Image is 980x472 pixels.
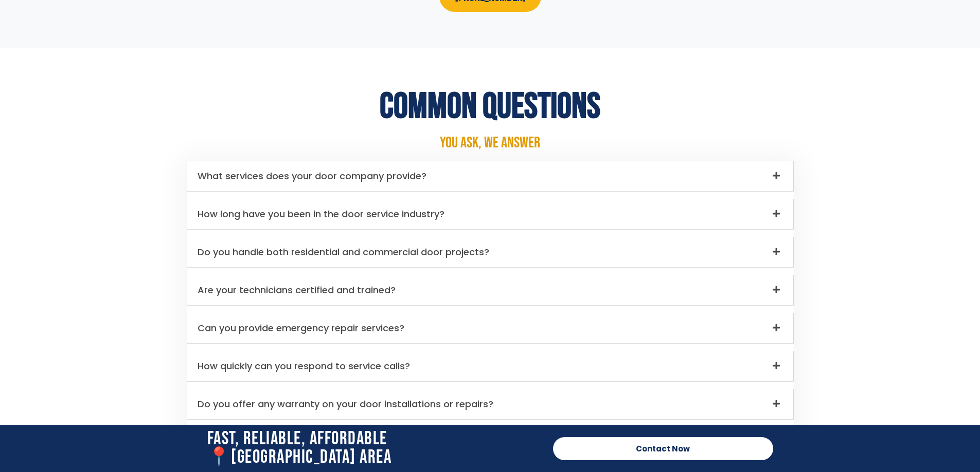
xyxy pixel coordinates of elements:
[187,389,793,419] div: Do you offer any warranty on your door installations or repairs?
[198,169,426,182] a: What services does your door company provide?
[198,246,489,258] a: Do you handle both residential and commercial door projects?
[187,351,793,381] div: How quickly can you respond to service calls?
[198,398,493,410] a: Do you offer any warranty on your door installations or repairs?
[207,430,543,467] h2: Fast, Reliable, Affordable 📍[GEOGRAPHIC_DATA] Area
[187,313,793,343] div: Can you provide emergency repair services?
[553,437,773,460] a: Contact Now
[187,199,793,229] div: How long have you been in the door service industry?
[636,445,690,452] span: Contact Now
[187,89,794,125] h2: Common Questions
[198,360,410,372] a: How quickly can you respond to service calls?
[187,135,794,150] p: You Ask, We Answer
[198,322,404,334] a: Can you provide emergency repair services?
[187,161,793,191] div: What services does your door company provide?
[198,207,444,220] a: How long have you been in the door service industry?
[187,275,793,305] div: Are your technicians certified and trained?
[198,284,396,296] a: Are your technicians certified and trained?
[187,237,793,267] div: Do you handle both residential and commercial door projects?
